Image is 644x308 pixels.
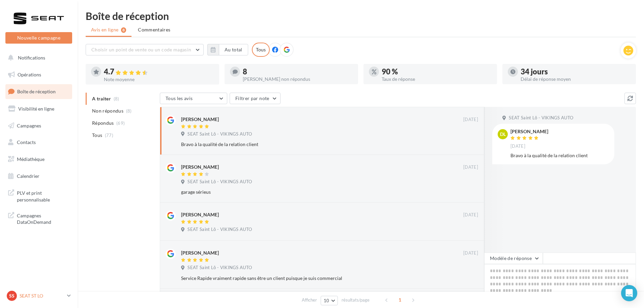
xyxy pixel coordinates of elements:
span: Campagnes [17,122,41,128]
span: Choisir un point de vente ou un code magasin [91,47,191,52]
span: Visibilité en ligne [18,106,54,112]
button: 10 [321,296,338,305]
a: Médiathèque [4,152,74,166]
span: 10 [324,298,329,303]
button: Filtrer par note [230,93,281,104]
span: SEAT Saint Lô - VIKINGS AUTO [187,131,252,137]
span: SEAT Saint Lô - VIKINGS AUTO [187,227,252,233]
span: SEAT Saint Lô - VIKINGS AUTO [187,265,252,271]
div: Délai de réponse moyen [521,77,631,81]
span: Campagnes DataOnDemand [17,211,69,226]
button: Au total [207,44,248,55]
a: Campagnes DataOnDemand [4,208,74,228]
p: SEAT ST LO [20,292,64,299]
div: 8 [243,68,353,75]
span: Non répondus [92,108,123,114]
div: 34 jours [521,68,631,75]
span: [DATE] [463,117,478,123]
div: Boîte de réception [86,11,636,21]
span: Contacts [17,139,36,145]
span: résultats/page [342,297,370,303]
span: Notifications [18,55,45,61]
div: [PERSON_NAME] [181,211,219,218]
div: Bravo à la qualité de la relation client [510,152,609,159]
div: garage sérieus [181,189,434,195]
div: [PERSON_NAME] [181,164,219,170]
span: SEAT Saint Lô - VIKINGS AUTO [509,115,573,121]
button: Au total [219,44,248,55]
button: Modèle de réponse [484,253,543,264]
span: (77) [105,133,113,138]
span: PLV et print personnalisable [17,188,69,203]
div: [PERSON_NAME] non répondus [243,77,353,81]
span: [DATE] [463,250,478,256]
div: Open Intercom Messenger [621,285,637,301]
span: SEAT Saint Lô - VIKINGS AUTO [187,179,252,185]
button: Notifications [4,51,71,65]
div: [PERSON_NAME] [510,129,548,134]
span: [DATE] [510,143,525,149]
span: SS [9,292,14,299]
span: [DATE] [463,212,478,218]
div: [PERSON_NAME] [181,116,219,123]
button: Nouvelle campagne [5,32,72,44]
a: Visibilité en ligne [4,102,74,116]
span: Répondus [92,120,114,126]
div: Tous [252,43,270,57]
div: Service Rapide vraiment rapide sans être un client puisque je suis commercial [181,275,434,282]
a: Opérations [4,68,74,82]
div: Taux de réponse [382,77,492,81]
span: Médiathèque [17,156,45,162]
span: (8) [126,108,132,114]
div: 90 % [382,68,492,75]
a: PLV et print personnalisable [4,186,74,206]
span: Boîte de réception [17,89,56,94]
div: Note moyenne [104,77,214,82]
a: Campagnes [4,119,74,133]
div: [PERSON_NAME] [181,250,219,256]
span: 1 [394,294,405,305]
span: DL [500,131,506,138]
button: Choisir un point de vente ou un code magasin [86,44,204,55]
span: (69) [116,120,125,126]
a: SS SEAT ST LO [5,289,72,302]
div: Bravo à la qualité de la relation client [181,141,434,148]
span: Commentaires [138,27,170,32]
span: Tous [92,132,102,139]
a: Calendrier [4,169,74,183]
a: Contacts [4,135,74,149]
span: Tous les avis [166,95,193,101]
div: 4.7 [104,68,214,76]
button: Tous les avis [160,93,227,104]
span: Calendrier [17,173,39,179]
span: [DATE] [463,164,478,170]
span: Afficher [302,297,317,303]
span: Opérations [18,72,41,77]
a: Boîte de réception [4,84,74,99]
